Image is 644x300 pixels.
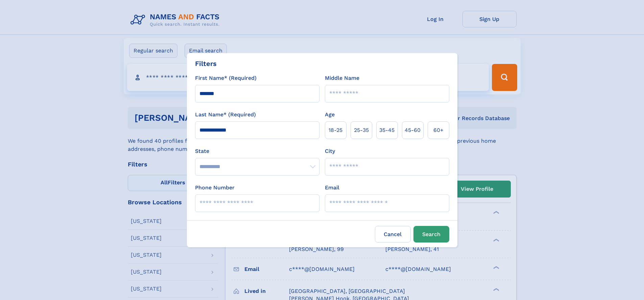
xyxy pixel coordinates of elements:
label: City [325,147,335,155]
span: 35‑45 [379,126,395,134]
label: First Name* (Required) [195,74,257,82]
button: Search [413,226,449,243]
span: 60+ [433,126,444,134]
label: Email [325,184,339,192]
label: Phone Number [195,184,235,192]
label: Age [325,111,335,119]
label: Middle Name [325,74,359,82]
div: Filters [195,59,217,69]
span: 18‑25 [329,126,342,134]
label: State [195,147,319,155]
span: 25‑35 [354,126,369,134]
span: 45‑60 [405,126,421,134]
label: Cancel [375,226,411,243]
label: Last Name* (Required) [195,111,256,119]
